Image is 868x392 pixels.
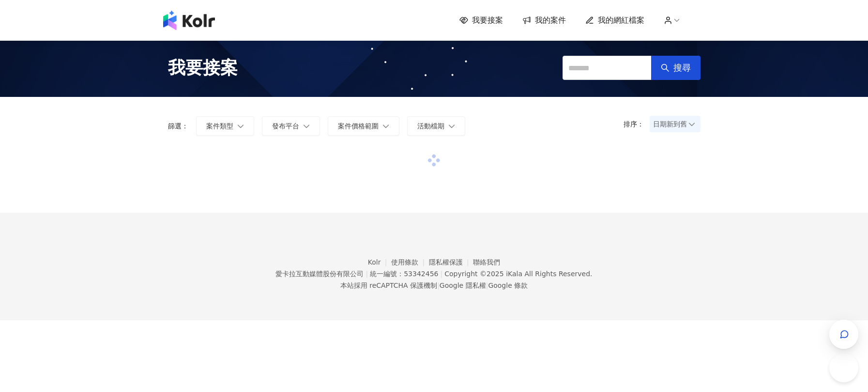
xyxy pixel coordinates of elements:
a: 我的案件 [522,15,566,26]
span: 我要接案 [168,56,238,80]
a: Google 隱私權 [440,282,486,289]
p: 排序： [624,120,650,128]
img: logo [163,11,215,30]
iframe: Help Scout Beacon - Open [829,353,858,382]
span: | [440,270,442,278]
span: 我的案件 [535,15,566,26]
button: 搜尋 [651,56,700,80]
a: 我要接案 [459,15,503,26]
div: Copyright © 2025 All Rights Reserved. [444,270,592,278]
div: 統一編號：53342456 [370,270,438,278]
a: 隱私權保護 [429,258,473,266]
p: 篩選： [168,122,188,130]
button: 發布平台 [262,116,320,136]
span: 日期新到舊 [653,117,697,131]
span: 活動檔期 [417,122,444,130]
span: | [365,270,368,278]
span: | [486,282,488,289]
a: Kolr [368,258,391,266]
span: 案件價格範圍 [338,122,379,130]
span: 案件類型 [206,122,233,130]
a: Google 條款 [488,282,528,289]
button: 活動檔期 [407,116,465,136]
a: 我的網紅檔案 [585,15,644,26]
span: 本站採用 reCAPTCHA 保護機制 [340,280,528,291]
span: search [661,63,670,72]
a: 使用條款 [391,258,429,266]
a: iKala [506,270,522,278]
span: | [437,282,440,289]
a: 聯絡我們 [473,258,500,266]
button: 案件類型 [196,116,254,136]
div: 愛卡拉互動媒體股份有限公司 [275,270,364,278]
span: 發布平台 [272,122,299,130]
span: 我要接案 [472,15,503,26]
button: 案件價格範圍 [328,116,399,136]
span: 我的網紅檔案 [598,15,644,26]
span: 搜尋 [673,63,691,73]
